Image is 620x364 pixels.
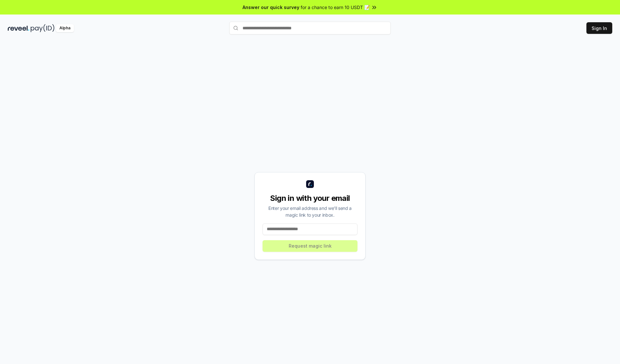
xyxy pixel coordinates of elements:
span: for a chance to earn 10 USDT 📝 [301,4,370,11]
div: Enter your email address and we’ll send a magic link to your inbox. [263,205,357,218]
img: pay_id [31,24,55,32]
div: Alpha [56,24,74,32]
img: logo_small [306,180,314,188]
div: Sign in with your email [263,193,357,203]
img: reveel_dark [8,24,29,32]
span: Answer our quick survey [243,4,299,11]
button: Sign In [586,22,612,34]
